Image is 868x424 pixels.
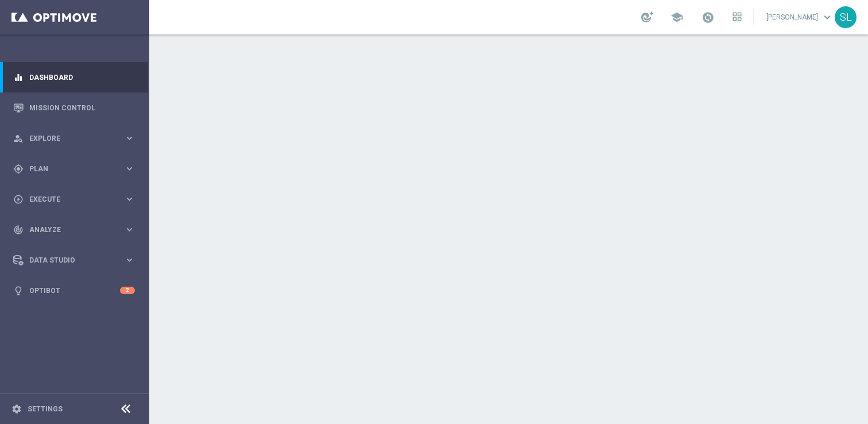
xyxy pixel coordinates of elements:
[835,6,857,28] div: SL
[11,404,22,414] i: settings
[28,406,63,413] a: Settings
[765,9,835,26] a: [PERSON_NAME]keyboard_arrow_down
[120,287,135,294] div: 2
[671,11,683,24] span: school
[13,72,24,83] i: equalizer
[29,92,135,123] a: Mission Control
[821,11,834,24] span: keyboard_arrow_down
[29,165,124,172] span: Plan
[13,256,135,265] button: Data Studio keyboard_arrow_right
[13,164,24,174] i: gps_fixed
[13,92,135,123] div: Mission Control
[29,226,124,233] span: Analyze
[13,62,135,92] div: Dashboard
[124,194,135,205] i: keyboard_arrow_right
[13,225,124,235] div: Analyze
[29,275,120,306] a: Optibot
[29,62,135,92] a: Dashboard
[13,194,24,205] i: play_circle_outline
[29,196,124,203] span: Execute
[13,103,135,113] button: Mission Control
[13,225,135,234] button: track_changes Analyze keyboard_arrow_right
[13,134,135,143] button: person_search Explore keyboard_arrow_right
[13,195,135,204] button: play_circle_outline Execute keyboard_arrow_right
[13,286,135,295] button: lightbulb Optibot 2
[13,255,124,265] div: Data Studio
[13,275,135,306] div: Optibot
[124,163,135,174] i: keyboard_arrow_right
[13,133,24,144] i: person_search
[124,133,135,144] i: keyboard_arrow_right
[13,194,124,205] div: Execute
[13,73,135,82] button: equalizer Dashboard
[13,164,135,174] button: gps_fixed Plan keyboard_arrow_right
[13,286,24,296] i: lightbulb
[124,255,135,265] i: keyboard_arrow_right
[29,135,124,142] span: Explore
[29,257,124,264] span: Data Studio
[13,225,24,235] i: track_changes
[13,164,124,174] div: Plan
[13,133,124,144] div: Explore
[124,224,135,235] i: keyboard_arrow_right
